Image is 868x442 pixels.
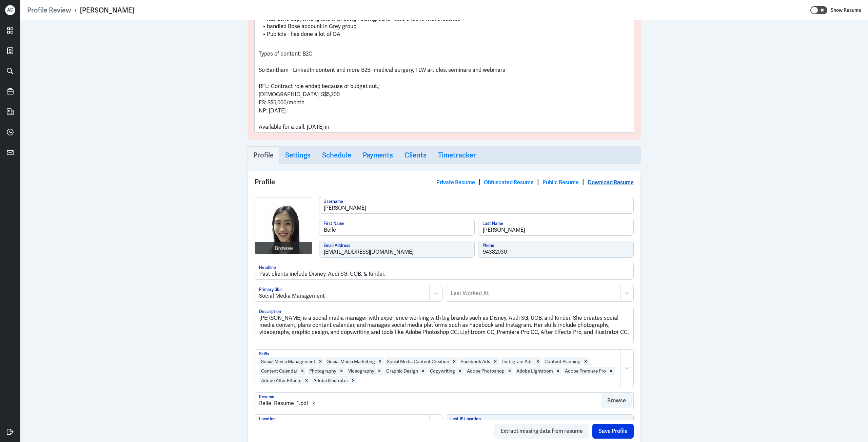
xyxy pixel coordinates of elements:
[319,241,474,257] input: Email Address
[319,219,474,235] input: First Name
[285,151,311,159] h3: Settings
[322,151,351,159] h3: Schedule
[385,357,451,365] div: Social Media Content Creation
[506,367,513,375] div: Remove Adobe Photoshop
[542,357,590,366] div: Content PlanningRemove Content Planning
[259,367,299,375] div: Content Calendar
[255,263,633,279] input: Headline
[563,366,615,376] div: Adobe Premiere ProRemove Adobe Premiere Pro
[494,424,589,439] button: Extract missing data from resume
[500,357,534,365] div: Instagram Ads
[592,424,634,439] button: Save Profile
[259,107,630,115] p: NP: [DATE].
[436,177,634,187] div: | | |
[456,367,464,375] div: Remove Copywriting
[436,179,475,186] a: Private Resume
[308,367,338,375] div: Photography
[428,367,456,375] div: Copywriting
[438,151,476,159] h3: Timetracker
[307,366,346,376] div: PhotographyRemove Photography
[500,357,542,366] div: Instagram AdsRemove Instagram Ads
[554,367,562,375] div: Remove Adobe Lightroom
[346,366,384,376] div: VideographyRemove Videography
[275,244,293,252] div: Browse
[259,399,308,407] div: Belle_Resume_1.pdf
[465,366,514,376] div: Adobe PhotoshopRemove Adobe Photoshop
[347,367,376,375] div: Videography
[259,50,630,58] p: Types of content: B2C
[363,151,393,159] h3: Payments
[465,367,506,375] div: Adobe Photoshop
[259,376,311,385] div: Adobe After EffectsRemove Adobe After Effects
[259,357,325,366] div: Social Media ManagementRemove Social Media Management
[312,376,350,384] div: Adobe Illustrator
[303,376,310,384] div: Remove Adobe After Effects
[259,99,630,107] p: ES: S$6,000/month
[492,357,499,365] div: Remove Facebook Ads
[259,66,630,74] p: So Bantham - LinkedIn content and more B2B- medical surgery, TLW articles, seminars and webinars
[311,376,358,385] div: Adobe IllustratorRemove Adobe Illustrator
[563,367,607,375] div: Adobe Premiere Pro
[259,30,630,38] li: Publicis - has done a lot of QA
[588,179,634,186] a: Download Resume
[299,367,306,375] div: Remove Content Calendar
[478,219,633,235] input: Last Name
[317,357,324,365] div: Remove Social Media Management
[582,357,589,365] div: Remove Content Planning
[542,179,579,186] a: Public Resume
[451,357,458,365] div: Remove Social Media Content Creation
[515,367,554,375] div: Adobe Lightroom
[350,376,357,384] div: Remove Adobe Illustrator
[607,367,615,375] div: Remove Adobe Premiere Pro
[259,82,630,90] p: RFL: Contract role ended because of budget cut.;
[405,151,427,159] h3: Clients
[376,357,384,365] div: Remove Social Media Marketing
[384,367,419,375] div: Graphic Design
[478,241,633,257] input: Phone
[384,366,428,376] div: Graphic DesignRemove Graphic Design
[419,367,427,375] div: Remove Graphic Design
[831,6,861,15] label: Show Resume
[484,179,534,186] a: Obfuscated Resume
[71,6,80,15] p: ›
[259,90,630,99] p: [DEMOGRAPHIC_DATA]: S$5,200
[255,197,312,254] img: belle-cheng.jpg
[384,357,459,366] div: Social Media Content CreationRemove Social Media Content Creation
[325,357,384,366] div: Social Media MarketingRemove Social Media Marketing
[80,6,134,15] div: [PERSON_NAME]
[428,366,465,376] div: CopywritingRemove Copywriting
[446,415,633,431] input: Last IP Location
[5,5,15,15] div: AD
[543,357,582,365] div: Content Planning
[259,366,307,376] div: Content CalendarRemove Content Calendar
[534,357,541,365] div: Remove Instagram Ads
[259,357,317,365] div: Social Media Management
[459,357,492,365] div: Facebook Ads
[325,357,376,365] div: Social Media Marketing
[259,23,630,30] li: handled Bose account in Grey group
[376,367,383,375] div: Remove Videography
[319,197,633,213] input: Username
[601,393,632,408] button: Browse
[514,366,563,376] div: Adobe LightroomRemove Adobe Lightroom
[253,151,274,159] h3: Profile
[459,357,500,366] div: Facebook AdsRemove Facebook Ads
[259,123,630,131] p: Available for a call: [DATE] in
[338,367,345,375] div: Remove Photography
[248,171,640,193] div: Profile
[259,376,303,384] div: Adobe After Effects
[27,6,71,15] a: Profile Review
[255,307,633,344] textarea: [PERSON_NAME] is a social media manager with experience working with big brands such as Disney, A...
